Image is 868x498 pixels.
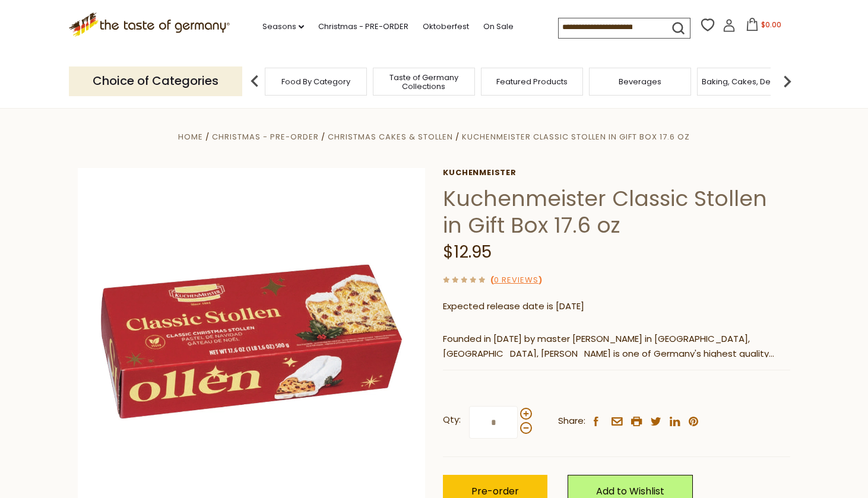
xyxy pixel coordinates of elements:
a: 0 Reviews [494,274,538,287]
a: Christmas - PRE-ORDER [318,20,408,33]
a: Seasons [262,20,304,33]
a: Oktoberfest [423,20,469,33]
a: Featured Products [496,77,568,86]
a: Kuchenmeister Classic Stollen in Gift Box 17.6 oz [462,131,690,142]
img: next arrow [775,69,799,93]
span: Share: [558,414,585,429]
a: Christmas - PRE-ORDER [212,131,319,142]
p: Founded in [DATE] by master [PERSON_NAME] in [GEOGRAPHIC_DATA], [GEOGRAPHIC_DATA], [PERSON_NAME] ... [443,332,790,361]
p: Choice of Categories [69,66,242,96]
a: Food By Category [281,77,350,86]
input: Qty: [469,406,518,439]
a: Home [178,131,203,142]
strong: Qty: [443,413,461,427]
p: Expected release date is [DATE] [443,299,790,314]
a: Kuchenmeister [443,168,790,177]
span: $0.00 [761,20,781,30]
span: Pre-order [471,484,519,498]
a: Beverages [619,77,661,86]
span: ( ) [490,274,542,286]
a: Baking, Cakes, Desserts [702,77,794,86]
a: On Sale [483,20,514,33]
button: $0.00 [738,18,788,36]
a: Taste of Germany Collections [376,73,471,91]
a: Christmas Cakes & Stollen [328,131,453,142]
img: previous arrow [243,69,267,93]
h1: Kuchenmeister Classic Stollen in Gift Box 17.6 oz [443,185,790,239]
span: $12.95 [443,240,492,264]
